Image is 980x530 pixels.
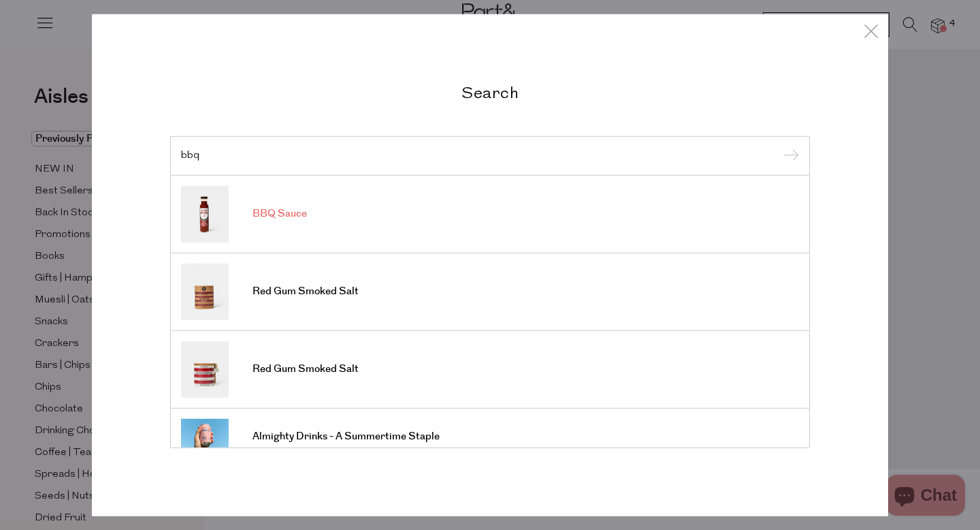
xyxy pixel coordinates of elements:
img: Red Gum Smoked Salt [181,341,229,397]
img: Red Gum Smoked Salt [181,263,229,319]
span: Red Gum Smoked Salt [252,285,359,298]
a: Red Gum Smoked Salt [181,341,799,397]
span: Almighty Drinks - A Summertime Staple [252,430,440,443]
span: BBQ Sauce [252,207,307,221]
input: Search [181,151,799,161]
h2: Search [170,82,810,102]
a: Red Gum Smoked Salt [181,263,799,319]
a: Almighty Drinks - A Summertime Staple [181,418,799,454]
a: BBQ Sauce [181,185,799,242]
span: Red Gum Smoked Salt [252,362,359,376]
img: Almighty Drinks - A Summertime Staple [181,418,229,454]
img: BBQ Sauce [181,185,229,242]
